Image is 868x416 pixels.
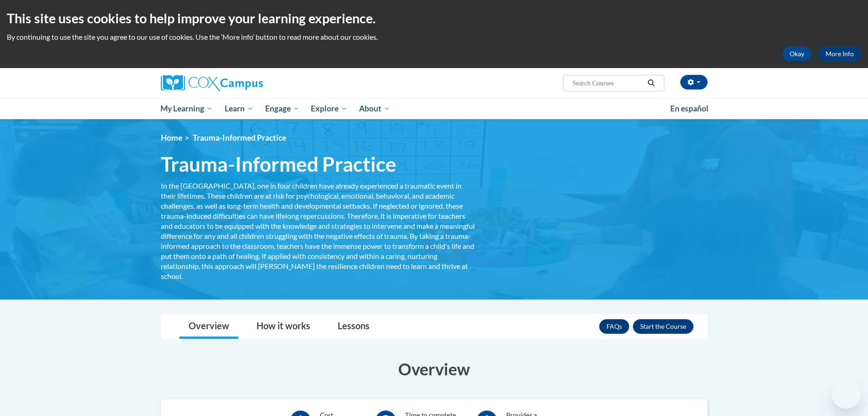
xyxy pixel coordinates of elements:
[305,98,353,119] a: Explore
[644,78,658,89] button: Search
[359,103,390,114] span: About
[7,9,861,27] h2: This site uses cookies to help improve your learning experience.
[571,78,644,89] input: Search Courses
[259,98,305,119] a: Engage
[147,98,721,119] div: Main menu
[247,315,319,339] a: How it works
[818,47,861,61] a: More Info
[599,319,629,334] a: FAQs
[161,75,334,91] a: Cox Campus
[161,181,475,281] div: In the [GEOGRAPHIC_DATA], one in four children have already experienced a traumatic event in thei...
[311,103,347,114] span: Explore
[219,98,259,119] a: Learn
[353,98,396,119] a: About
[161,152,396,176] span: Trauma-Informed Practice
[265,103,299,114] span: Engage
[664,99,714,118] a: En español
[161,133,182,142] a: Home
[160,103,213,114] span: My Learning
[161,358,708,380] h3: Overview
[225,103,253,114] span: Learn
[680,75,708,90] button: Account Settings
[180,315,238,339] a: Overview
[161,75,263,91] img: Cox Campus
[670,104,709,113] span: En español
[155,98,219,119] a: My Learning
[329,315,379,339] a: Lessons
[633,319,693,334] button: Enroll
[7,32,861,42] p: By continuing to use the site you agree to our use of cookies. Use the ‘More info’ button to read...
[832,379,861,409] iframe: Button to launch messaging window
[193,133,286,142] span: Trauma-Informed Practice
[782,47,812,61] button: Okay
